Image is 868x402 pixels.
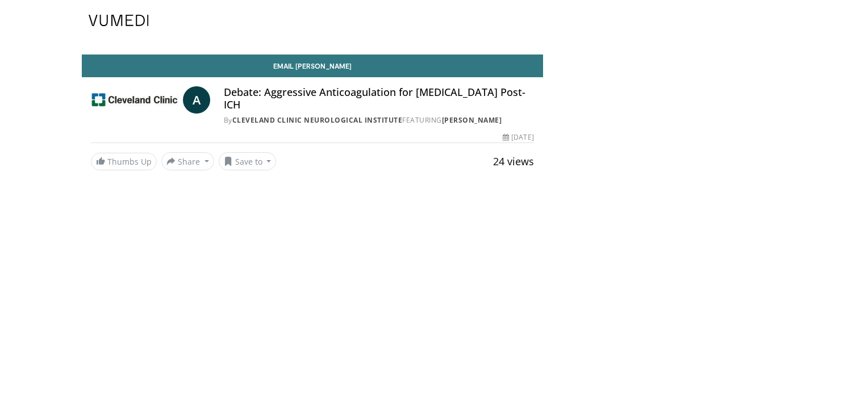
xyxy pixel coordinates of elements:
button: Save to [219,152,277,170]
a: Cleveland Clinic Neurological Institute [232,115,403,125]
button: Share [161,152,214,170]
img: VuMedi Logo [89,15,149,26]
div: By FEATURING [224,115,534,125]
span: 24 views [493,154,534,168]
a: [PERSON_NAME] [442,115,502,125]
a: Email [PERSON_NAME] [82,55,543,77]
img: Cleveland Clinic Neurological Institute [91,86,178,114]
a: A [183,86,210,114]
h4: Debate: Aggressive Anticoagulation for [MEDICAL_DATA] Post-ICH [224,86,534,111]
div: [DATE] [503,132,533,143]
a: Thumbs Up [91,153,157,170]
